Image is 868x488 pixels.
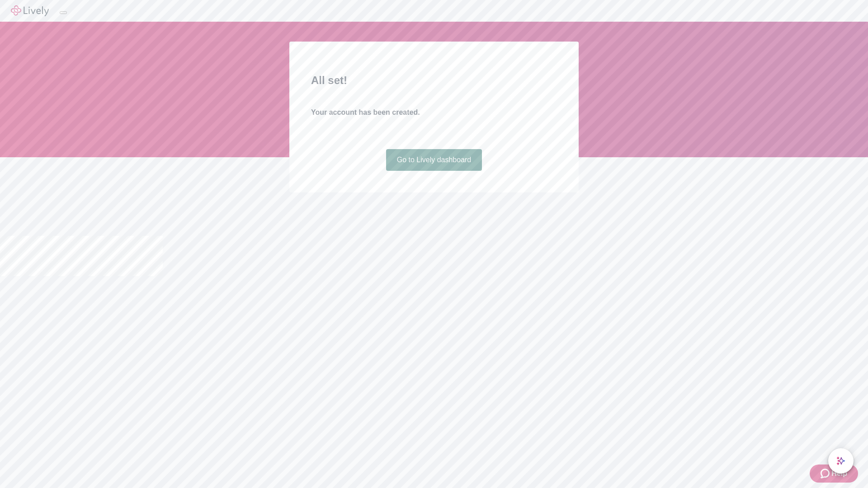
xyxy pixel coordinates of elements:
[386,149,482,171] a: Go to Lively dashboard
[821,468,831,479] svg: Zendesk support icon
[311,107,557,118] h4: Your account has been created.
[311,72,557,89] h2: All set!
[831,468,847,479] span: Help
[836,456,845,465] svg: Lively AI Assistant
[60,11,67,14] button: Log out
[11,5,49,16] img: Lively
[828,448,854,474] button: chat
[810,465,858,483] button: Zendesk support iconHelp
